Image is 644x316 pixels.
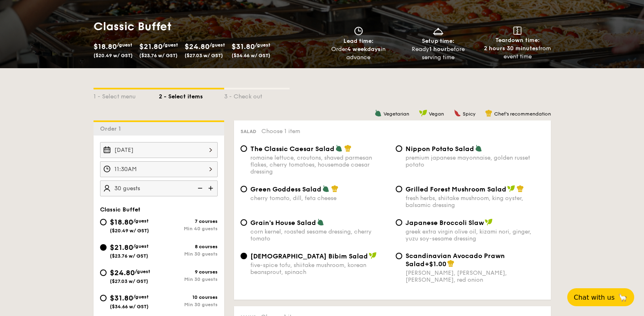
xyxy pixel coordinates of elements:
div: 8 courses [159,244,218,249]
div: corn kernel, roasted sesame dressing, cherry tomato [250,228,389,242]
span: Lead time: [343,38,374,45]
span: ($20.49 w/ GST) [94,53,133,58]
div: greek extra virgin olive oil, kizami nori, ginger, yuzu soy-sesame dressing [406,228,544,242]
span: Salad [241,129,256,134]
div: Ready before serving time [401,45,475,62]
div: 9 courses [159,269,218,275]
img: icon-chef-hat.a58ddaea.svg [517,185,524,192]
div: 10 courses [159,294,218,300]
span: Teardown time: [495,37,540,44]
span: Setup time: [422,38,455,45]
span: Nippon Potato Salad [406,145,474,153]
img: icon-chef-hat.a58ddaea.svg [344,145,352,152]
input: Number of guests [100,180,218,196]
strong: 4 weekdays [347,46,381,53]
img: icon-vegetarian.fe4039eb.svg [374,109,382,117]
input: Japanese Broccoli Slawgreek extra virgin olive oil, kizami nori, ginger, yuzu soy-sesame dressing [396,219,402,226]
span: $21.80 [110,243,133,252]
div: premium japanese mayonnaise, golden russet potato [406,154,544,168]
div: 3 - Check out [224,89,290,101]
input: $24.80/guest($27.03 w/ GST)9 coursesMin 30 guests [100,269,107,276]
input: [DEMOGRAPHIC_DATA] Bibim Saladfive-spice tofu, shiitake mushroom, korean beansprout, spinach [241,253,247,259]
div: 2 - Select items [159,89,224,101]
img: icon-vegetarian.fe4039eb.svg [322,185,330,192]
span: ($34.66 w/ GST) [232,53,270,58]
div: five-spice tofu, shiitake mushroom, korean beansprout, spinach [250,262,389,276]
input: Event time [100,161,218,177]
span: Order 1 [100,125,124,132]
div: Order in advance [322,45,395,62]
strong: 1 hour [429,46,447,53]
span: Classic Buffet [100,206,140,213]
img: icon-vegan.f8ff3823.svg [485,218,493,226]
span: $21.80 [139,42,163,51]
div: 7 courses [159,218,218,224]
input: The Classic Caesar Saladromaine lettuce, croutons, shaved parmesan flakes, cherry tomatoes, house... [241,145,247,152]
input: $21.80/guest($23.76 w/ GST)8 coursesMin 30 guests [100,244,107,251]
img: icon-add.58712e84.svg [205,180,218,196]
span: [DEMOGRAPHIC_DATA] Bibim Salad [250,252,368,260]
span: Green Goddess Salad [250,185,321,193]
img: icon-clock.2db775ea.svg [352,27,365,36]
div: Min 30 guests [159,251,218,257]
span: ($23.76 w/ GST) [139,53,178,58]
input: Nippon Potato Saladpremium japanese mayonnaise, golden russet potato [396,145,402,152]
img: icon-vegetarian.fe4039eb.svg [317,218,324,226]
img: icon-chef-hat.a58ddaea.svg [331,185,339,192]
span: Choose 1 item [261,128,300,135]
span: /guest [255,42,270,48]
img: icon-chef-hat.a58ddaea.svg [485,109,492,117]
img: icon-vegan.f8ff3823.svg [369,252,377,259]
input: Grain's House Saladcorn kernel, roasted sesame dressing, cherry tomato [241,219,247,226]
div: Min 30 guests [159,276,218,282]
input: Scandinavian Avocado Prawn Salad+$1.00[PERSON_NAME], [PERSON_NAME], [PERSON_NAME], red onion [396,253,402,259]
input: $31.80/guest($34.66 w/ GST)10 coursesMin 30 guests [100,295,107,301]
span: $18.80 [110,218,133,227]
span: Grilled Forest Mushroom Salad [406,185,506,193]
h1: Classic Buffet [94,19,319,34]
span: Chat with us [574,294,615,301]
span: Scandinavian Avocado Prawn Salad [406,252,505,268]
div: 1 - Select menu [94,89,159,101]
span: Vegetarian [383,111,409,117]
span: Vegan [429,111,444,117]
span: /guest [133,294,149,300]
span: /guest [117,42,132,48]
span: 🦙 [618,293,628,302]
span: ($20.49 w/ GST) [110,228,149,234]
span: ($27.03 w/ GST) [110,278,148,284]
strong: 2 hours 30 minutes [484,45,538,52]
div: romaine lettuce, croutons, shaved parmesan flakes, cherry tomatoes, housemade caesar dressing [250,154,389,175]
span: Chef's recommendation [494,111,551,117]
span: ($34.66 w/ GST) [110,304,149,309]
span: /guest [209,42,225,48]
span: $24.80 [185,42,209,51]
span: $31.80 [232,42,255,51]
input: Grilled Forest Mushroom Saladfresh herbs, shiitake mushroom, king oyster, balsamic dressing [396,186,402,192]
span: ($27.03 w/ GST) [185,53,223,58]
button: Chat with us🦙 [567,288,634,306]
div: Min 40 guests [159,226,218,231]
img: icon-vegan.f8ff3823.svg [419,109,427,117]
img: icon-teardown.65201eee.svg [513,27,521,35]
span: ($23.76 w/ GST) [110,253,148,259]
input: Event date [100,142,218,158]
div: fresh herbs, shiitake mushroom, king oyster, balsamic dressing [406,195,544,209]
span: /guest [133,218,149,224]
input: $18.80/guest($20.49 w/ GST)7 coursesMin 40 guests [100,219,107,225]
img: icon-dish.430c3a2e.svg [432,27,444,36]
span: /guest [135,269,150,274]
img: icon-chef-hat.a58ddaea.svg [447,260,455,267]
span: $24.80 [110,268,135,277]
img: icon-vegetarian.fe4039eb.svg [475,145,482,152]
img: icon-vegan.f8ff3823.svg [507,185,515,192]
span: Grain's House Salad [250,219,316,227]
div: cherry tomato, dill, feta cheese [250,195,389,202]
span: $18.80 [94,42,117,51]
img: icon-spicy.37a8142b.svg [454,109,461,117]
div: [PERSON_NAME], [PERSON_NAME], [PERSON_NAME], red onion [406,269,544,283]
input: Green Goddess Saladcherry tomato, dill, feta cheese [241,186,247,192]
span: +$1.00 [425,260,446,268]
span: Spicy [463,111,475,117]
span: Japanese Broccoli Slaw [406,219,484,227]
